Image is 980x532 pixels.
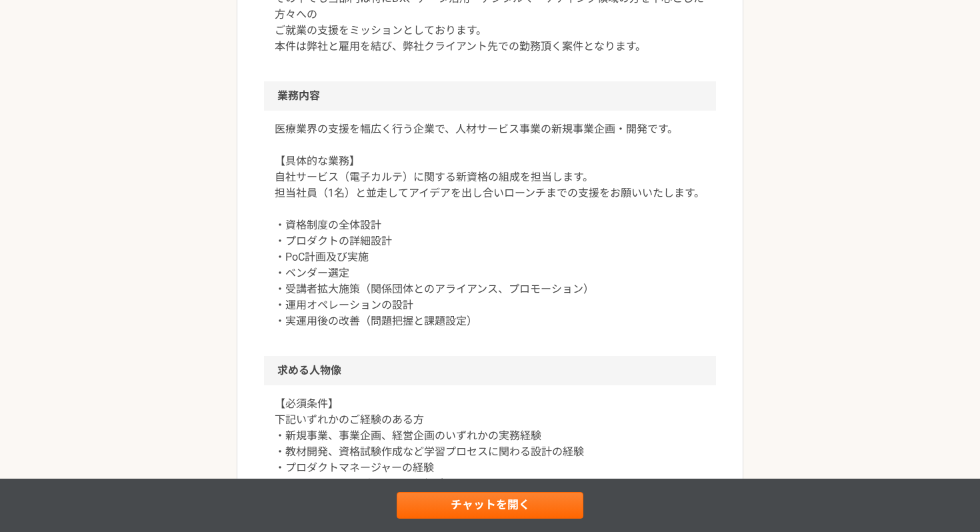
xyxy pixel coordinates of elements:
[397,492,583,519] a: チャットを開く
[264,81,716,111] h2: 業務内容
[264,356,716,385] h2: 求める人物像
[275,121,705,329] p: 医療業界の支援を幅広く行う企業で、人材サービス事業の新規事業企画・開発です。 【具体的な業務】 自社サービス（電子カルテ）に関する新資格の組成を担当します。 担当社員（1名）と並走してアイデアを...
